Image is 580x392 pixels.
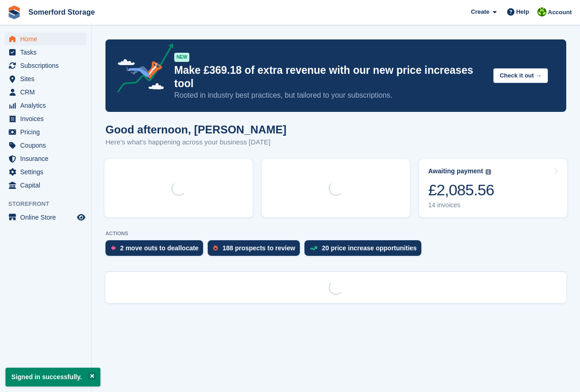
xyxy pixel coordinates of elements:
[5,112,87,125] a: menu
[20,126,75,138] span: Pricing
[213,245,218,251] img: prospect-51fa495bee0391a8d652442698ab0144808aea92771e9ea1ae160a38d050c398.svg
[5,33,87,45] a: menu
[493,68,548,83] button: Check it out →
[222,244,295,252] div: 188 prospects to review
[20,72,75,85] span: Sites
[5,179,87,192] a: menu
[428,201,494,209] div: 14 invoices
[516,7,529,17] span: Help
[5,211,87,224] a: menu
[174,64,486,90] p: Make £369.18 of extra revenue with our new price increases tool
[105,231,566,237] p: ACTIONS
[5,152,87,165] a: menu
[110,44,174,96] img: price-adjustments-announcement-icon-8257ccfd72463d97f412b2fc003d46551f7dbcb40ab6d574587a9cd5c0d94...
[208,240,304,260] a: 188 prospects to review
[471,7,489,17] span: Create
[5,46,87,59] a: menu
[5,99,87,112] a: menu
[5,166,87,178] a: menu
[20,152,75,165] span: Insurance
[5,126,87,138] a: menu
[322,244,417,252] div: 20 price increase opportunities
[111,245,116,251] img: move_outs_to_deallocate_icon-f764333ba52eb49d3ac5e1228854f67142a1ed5810a6f6cc68b1a99e826820c5.svg
[20,33,75,45] span: Home
[20,166,75,178] span: Settings
[419,159,567,217] a: Awaiting payment £2,085.56 14 invoices
[20,112,75,125] span: Invoices
[174,53,189,62] div: NEW
[486,169,491,175] img: icon-info-grey-7440780725fd019a000dd9b08b2336e03edf1995a4989e88bcd33f0948082b44.svg
[6,368,100,386] p: Signed in successfully.
[310,246,317,250] img: price_increase_opportunities-93ffe204e8149a01c8c9dc8f82e8f89637d9d84a8eef4429ea346261dce0b2c0.svg
[548,8,572,17] span: Account
[120,244,199,252] div: 2 move outs to deallocate
[5,86,87,99] a: menu
[7,6,21,19] img: stora-icon-8386f47178a22dfd0bd8f6a31ec36ba5ce8667c1dd55bd0f319d3a0aa187defe.svg
[428,181,494,199] div: £2,085.56
[8,199,91,209] span: Storefront
[20,86,75,99] span: CRM
[5,72,87,85] a: menu
[174,90,486,100] p: Rooted in industry best practices, but tailored to your subscriptions.
[20,211,75,224] span: Online Store
[5,59,87,72] a: menu
[25,5,99,20] a: Somerford Storage
[5,139,87,152] a: menu
[76,212,87,223] a: Preview store
[20,139,75,152] span: Coupons
[304,240,426,260] a: 20 price increase opportunities
[20,59,75,72] span: Subscriptions
[20,99,75,112] span: Analytics
[428,167,483,175] div: Awaiting payment
[20,46,75,59] span: Tasks
[537,7,547,17] img: Michael Llewellen Palmer
[105,240,208,260] a: 2 move outs to deallocate
[20,179,75,192] span: Capital
[105,123,287,136] h1: Good afternoon, [PERSON_NAME]
[105,137,287,148] p: Here's what's happening across your business [DATE]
